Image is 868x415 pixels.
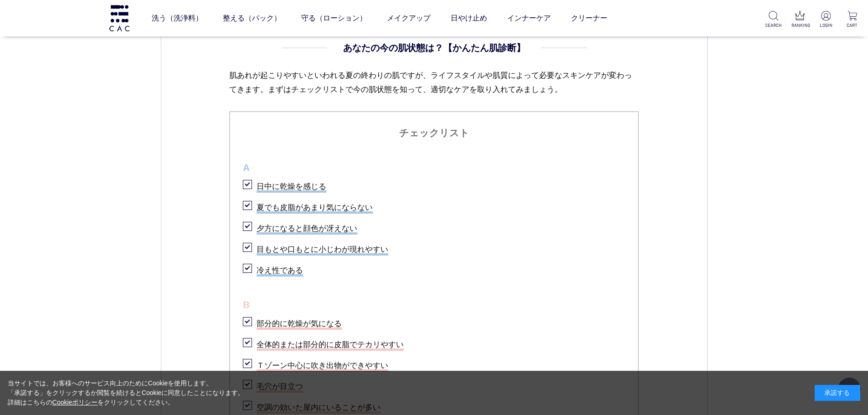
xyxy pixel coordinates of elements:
[243,355,625,374] li: Ｔゾーン中心に吹き出物ができやすい
[243,197,625,215] li: 夏でも皮脂があまり気にならない
[243,176,625,195] li: 日中に乾燥を感じる
[765,22,782,29] p: SEARCH
[243,218,625,236] li: 夕方になると顔色が冴えない
[507,5,551,31] a: インナーケア
[387,5,431,31] a: メイクアップ
[844,22,861,29] p: CART
[243,334,625,353] li: 全体的または部分的に皮脂でテカリやすい
[844,11,861,29] a: CART
[791,22,808,29] p: RANKING
[815,385,860,401] div: 承諾する
[152,5,203,31] a: 洗う（洗浄料）
[243,125,625,141] span: チェックリスト
[243,313,625,332] li: 部分的に乾燥が気になる
[791,11,808,29] a: RANKING
[243,239,625,257] li: 目もとや口もとに小じわが現れやすい
[765,11,782,29] a: SEARCH
[52,399,98,406] a: Cookieポリシー
[243,297,625,313] p: B
[243,260,625,278] li: 冷え性である
[301,5,367,31] a: 守る（ローション）
[571,5,607,31] a: クリーナー
[243,159,625,176] p: A
[817,11,834,29] a: LOGIN
[108,5,131,31] img: logo
[229,68,639,111] p: 肌あれが起こりやすいといわれる夏の終わりの肌ですが、ライフスタイルや肌質によって必要なスキンケアが変わってきます。まずはチェックリストで今の肌状態を知って、適切なケアを取り入れてみましょう。
[817,22,834,29] p: LOGIN
[8,379,245,407] div: 当サイトでは、お客様へのサービス向上のためにCookieを使用します。 「承諾する」をクリックするか閲覧を続けるとCookieに同意したことになります。 詳細はこちらの をクリックしてください。
[451,5,487,31] a: 日やけ止め
[223,5,281,31] a: 整える（パック）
